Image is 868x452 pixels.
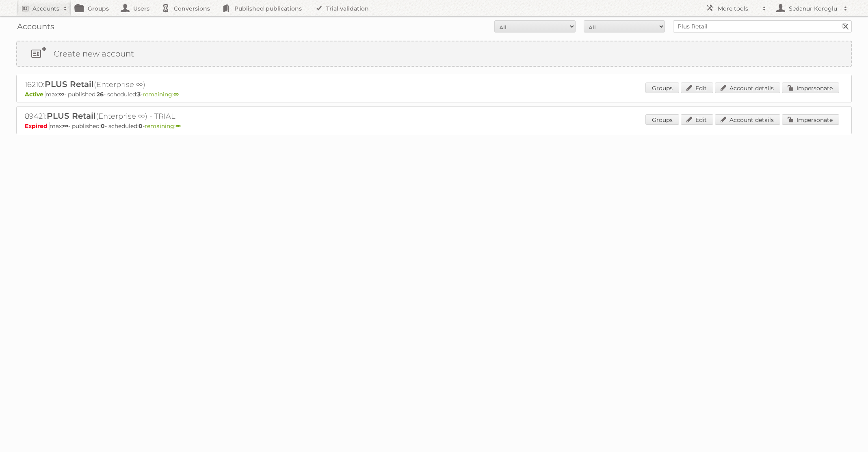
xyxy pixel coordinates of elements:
h2: 16210: (Enterprise ∞) [25,79,309,90]
span: PLUS Retail [45,79,94,89]
a: Edit [681,83,713,93]
strong: 0 [101,122,105,130]
strong: 26 [97,91,104,98]
a: Impersonate [782,114,839,125]
strong: ∞ [173,91,179,98]
a: Create new account [17,41,851,66]
a: Account details [715,114,780,125]
strong: ∞ [59,91,64,98]
p: max: - published: - scheduled: - [25,91,843,98]
input: Search [839,20,851,33]
h2: Sedanur Koroglu [787,4,840,13]
span: remaining: [145,122,181,130]
p: max: - published: - scheduled: - [25,122,843,130]
h2: Accounts [32,4,59,13]
a: Edit [681,114,713,125]
h2: 89421: (Enterprise ∞) - TRIAL [25,111,309,122]
strong: 3 [137,91,141,98]
span: PLUS Retail [47,111,96,121]
a: Impersonate [782,83,839,93]
strong: 0 [139,122,143,130]
a: Account details [715,83,780,93]
h2: More tools [718,4,758,13]
a: Groups [645,83,679,93]
a: Groups [645,114,679,125]
strong: ∞ [175,122,181,130]
span: Expired [25,122,50,130]
span: remaining: [143,91,179,98]
strong: ∞ [63,122,68,130]
span: Active [25,91,45,98]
